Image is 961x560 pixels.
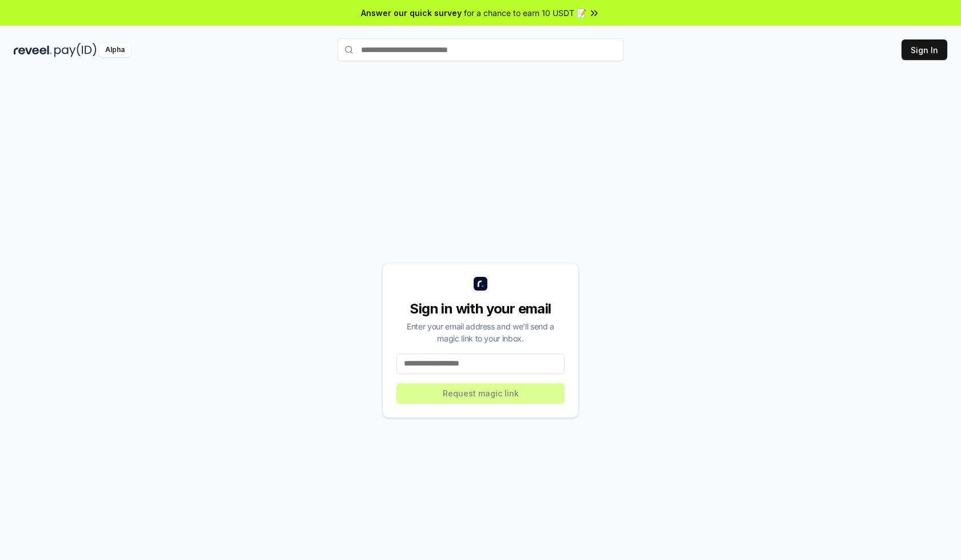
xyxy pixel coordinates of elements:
[474,277,487,291] img: logo_small
[14,43,52,57] img: reveel_dark
[902,39,947,60] button: Sign In
[464,7,586,19] span: for a chance to earn 10 USDT 📝
[396,320,565,344] div: Enter your email address and we’ll send a magic link to your inbox.
[361,7,462,19] span: Answer our quick survey
[396,300,565,318] div: Sign in with your email
[99,43,131,57] div: Alpha
[54,43,97,57] img: pay_id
